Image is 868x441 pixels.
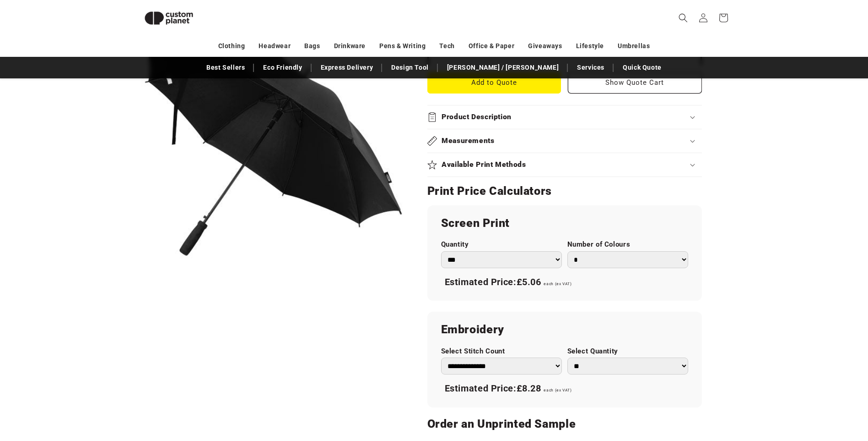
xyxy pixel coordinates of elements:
a: Headwear [259,38,291,54]
summary: Available Print Methods [427,153,702,176]
a: Best Sellers [202,60,249,76]
button: Show Quote Cart [568,72,702,94]
media-gallery: Gallery Viewer [137,14,404,282]
a: Umbrellas [618,38,650,54]
h2: Print Price Calculators [427,184,702,198]
a: Services [572,60,609,76]
div: Estimated Price: [441,273,688,292]
label: Select Stitch Count [441,347,562,356]
a: Pens & Writing [379,38,426,54]
a: Office & Paper [469,38,514,54]
summary: Measurements [427,129,702,153]
span: £5.06 [517,276,541,287]
a: Tech [439,38,454,54]
h2: Product Description [442,112,512,122]
a: Giveaways [528,38,562,54]
span: each (ex VAT) [544,388,571,392]
a: Lifestyle [576,38,604,54]
a: Design Tool [387,60,433,76]
a: Clothing [218,38,245,54]
label: Number of Colours [567,240,688,249]
a: Eco Friendly [259,60,307,76]
summary: Product Description [427,105,702,129]
a: [PERSON_NAME] / [PERSON_NAME] [442,60,563,76]
label: Quantity [441,240,562,249]
a: Drinkware [334,38,366,54]
h2: Order an Unprinted Sample [427,417,702,431]
: Add to Quote [427,72,561,94]
h2: Embroidery [441,322,688,337]
h2: Screen Print [441,216,688,231]
span: each (ex VAT) [544,281,571,286]
h2: Available Print Methods [442,160,526,170]
div: Estimated Price: [441,379,688,398]
a: Bags [304,38,320,54]
label: Select Quantity [567,347,688,356]
summary: Search [673,8,693,28]
a: Express Delivery [316,60,378,76]
iframe: Chat Widget [715,342,868,441]
a: Quick Quote [618,60,666,76]
img: Custom Planet [137,4,201,33]
span: £8.28 [517,383,541,394]
h2: Measurements [442,136,495,146]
